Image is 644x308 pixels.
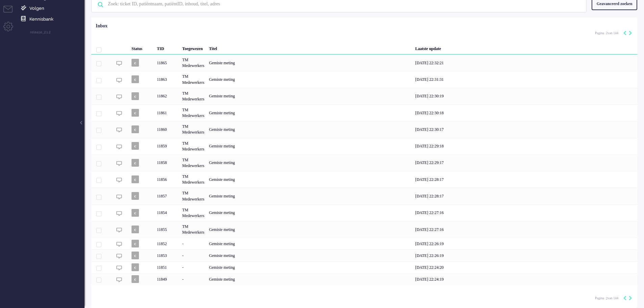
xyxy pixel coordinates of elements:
[132,275,139,283] span: c
[132,142,139,150] span: c
[180,104,207,121] div: TM Medewerkers
[3,6,19,21] li: Tickets menu
[91,273,637,285] div: 11849
[29,17,53,22] span: Kennisbank
[116,277,122,283] img: ic_chat_grey.svg
[604,31,607,35] input: Page
[132,92,139,100] span: c
[116,77,122,83] img: ic_chat_grey.svg
[207,54,413,71] div: Gemiste meting
[180,138,207,155] div: TM Medewerkers
[207,71,413,88] div: Gemiste meting
[91,121,637,138] div: 11860
[180,221,207,238] div: TM Medewerkers
[595,28,632,38] div: Pagination
[180,88,207,104] div: TM Medewerkers
[207,250,413,261] div: Gemiste meting
[116,144,122,150] img: ic_chat_grey.svg
[207,221,413,238] div: Gemiste meting
[154,121,180,138] div: 11860
[629,30,632,37] div: Next
[413,41,637,54] div: Laatste update
[116,211,122,216] img: ic_chat_grey.svg
[30,30,50,35] span: release_2.1.2
[413,54,637,71] div: [DATE] 22:32:21
[3,22,19,37] li: Admin menu
[154,238,180,250] div: 11852
[154,41,180,54] div: TID
[91,138,637,155] div: 11859
[132,252,139,259] span: c
[413,250,637,261] div: [DATE] 22:26:19
[132,75,139,83] span: c
[132,263,139,271] span: c
[207,88,413,104] div: Gemiste meting
[116,241,122,247] img: ic_chat_grey.svg
[413,88,637,104] div: [DATE] 22:30:19
[413,171,637,188] div: [DATE] 22:28:17
[207,121,413,138] div: Gemiste meting
[154,104,180,121] div: 11861
[207,104,413,121] div: Gemiste meting
[116,61,122,66] img: ic_chat_grey.svg
[413,221,637,238] div: [DATE] 22:27:16
[180,155,207,171] div: TM Medewerkers
[91,171,637,188] div: 11856
[132,240,139,247] span: c
[116,194,122,200] img: ic_chat_grey.svg
[180,238,207,250] div: -
[132,59,139,67] span: c
[20,15,85,23] a: Knowledge base
[413,71,637,88] div: [DATE] 22:31:31
[207,41,413,54] div: Titel
[116,94,122,100] img: ic_chat_grey.svg
[91,188,637,204] div: 11857
[129,41,154,54] div: Status
[413,261,637,273] div: [DATE] 22:24:20
[604,296,607,301] input: Page
[154,54,180,71] div: 11865
[207,261,413,273] div: Gemiste meting
[180,121,207,138] div: TM Medewerkers
[116,127,122,133] img: ic_chat_grey.svg
[91,238,637,250] div: 11852
[132,109,139,117] span: c
[623,295,626,302] div: Previous
[154,155,180,171] div: 11858
[413,238,637,250] div: [DATE] 22:26:19
[96,23,108,29] div: Inbox
[413,121,637,138] div: [DATE] 22:30:17
[180,41,207,54] div: Toegewezen
[116,265,122,271] img: ic_chat_grey.svg
[180,261,207,273] div: -
[154,88,180,104] div: 11862
[29,6,44,11] span: Volgen
[207,155,413,171] div: Gemiste meting
[91,54,637,71] div: 11865
[180,188,207,204] div: TM Medewerkers
[91,250,637,261] div: 11853
[180,71,207,88] div: TM Medewerkers
[623,30,626,37] div: Previous
[180,205,207,221] div: TM Medewerkers
[154,71,180,88] div: 11863
[413,104,637,121] div: [DATE] 22:30:18
[132,192,139,200] span: c
[207,273,413,285] div: Gemiste meting
[132,209,139,217] span: c
[154,273,180,285] div: 11849
[91,261,637,273] div: 11851
[413,273,637,285] div: [DATE] 22:24:19
[207,205,413,221] div: Gemiste meting
[207,138,413,155] div: Gemiste meting
[207,188,413,204] div: Gemiste meting
[132,159,139,167] span: c
[154,221,180,238] div: 11855
[413,138,637,155] div: [DATE] 22:29:18
[154,205,180,221] div: 11854
[180,250,207,261] div: -
[91,71,637,88] div: 11863
[207,171,413,188] div: Gemiste meting
[91,88,637,104] div: 11862
[116,253,122,259] img: ic_chat_grey.svg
